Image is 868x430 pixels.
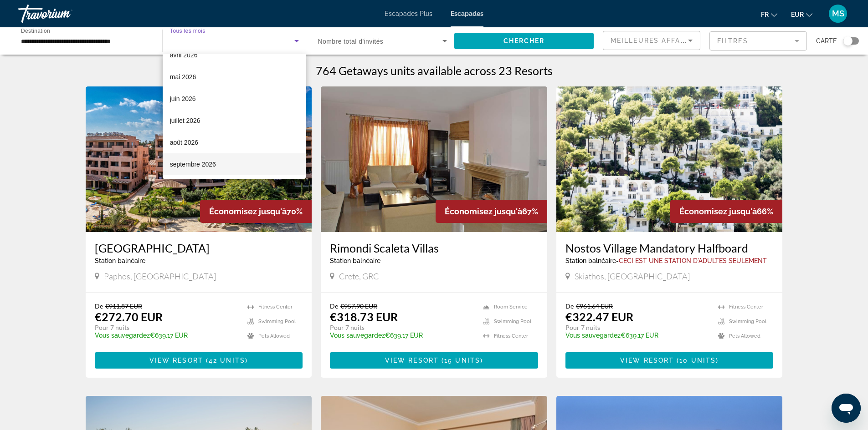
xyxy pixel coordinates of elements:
[170,51,198,59] font: avril 2026
[170,95,196,102] font: juin 2026
[170,139,198,146] font: août 2026
[170,161,216,168] font: septembre 2026
[170,117,200,124] font: juillet 2026
[832,394,861,423] iframe: Bouton de lancement de la fenêtre de messagerie
[170,73,196,81] font: mai 2026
